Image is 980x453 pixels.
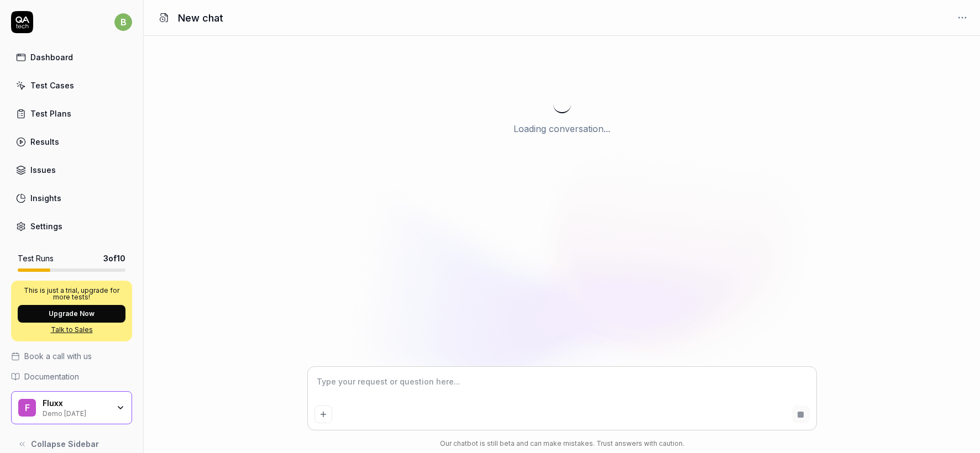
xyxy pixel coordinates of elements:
div: Settings [30,220,62,232]
a: Settings [11,215,132,237]
a: Talk to Sales [18,325,125,335]
div: Fluxx [43,398,109,408]
a: Test Plans [11,103,132,124]
span: Collapse Sidebar [31,438,99,450]
span: F [18,399,36,417]
p: Loading conversation... [513,122,610,135]
div: Issues [30,164,56,176]
a: Book a call with us [11,350,132,362]
div: Test Cases [30,80,74,91]
div: Test Plans [30,108,71,119]
span: Book a call with us [24,350,92,362]
button: b [114,11,132,33]
div: Dashboard [30,51,73,63]
h5: Test Runs [18,254,54,264]
button: FFluxxDemo [DATE] [11,391,132,424]
div: Demo [DATE] [43,408,109,417]
h1: New chat [178,10,223,25]
a: Results [11,131,132,152]
a: Insights [11,187,132,209]
a: Issues [11,159,132,181]
span: Documentation [24,371,79,382]
div: Insights [30,192,61,204]
a: Dashboard [11,46,132,68]
a: Documentation [11,371,132,382]
div: Results [30,136,59,148]
span: b [114,13,132,31]
button: Upgrade Now [18,305,125,323]
a: Test Cases [11,75,132,96]
div: Our chatbot is still beta and can make mistakes. Trust answers with caution. [308,439,816,449]
p: This is just a trial, upgrade for more tests! [18,287,125,301]
span: 3 of 10 [103,252,125,264]
button: Add attachment [315,405,332,423]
